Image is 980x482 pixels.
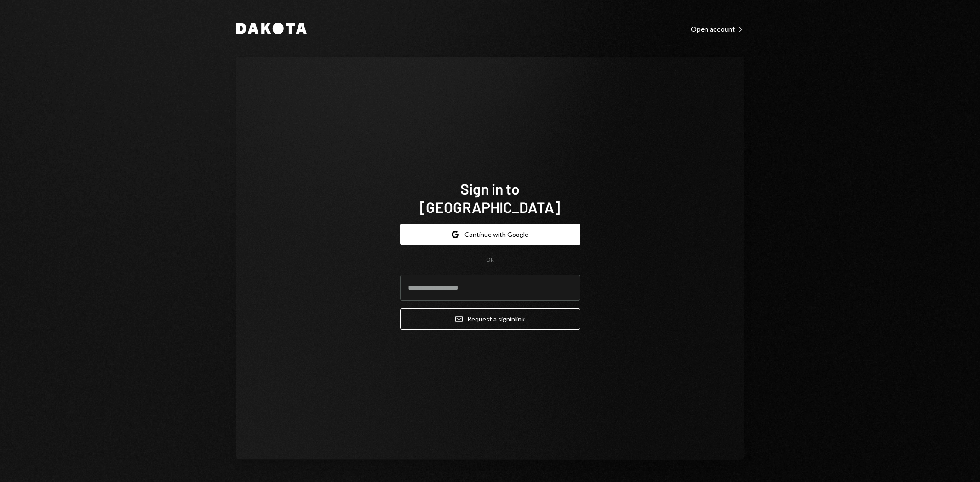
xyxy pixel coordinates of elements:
button: Continue with Google [400,224,580,245]
a: Open account [691,23,744,34]
div: Open account [691,24,744,34]
div: OR [486,256,494,264]
button: Request a signinlink [400,308,580,330]
h1: Sign in to [GEOGRAPHIC_DATA] [400,179,580,216]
